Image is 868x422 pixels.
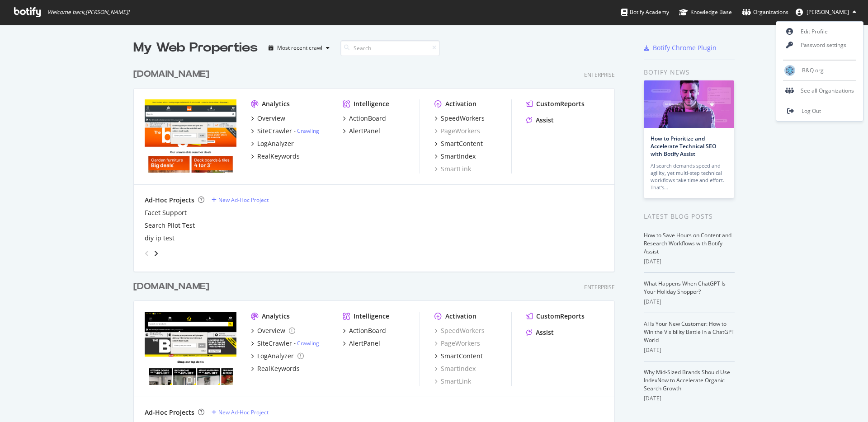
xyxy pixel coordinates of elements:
div: New Ad-Hoc Project [218,408,269,416]
div: [DATE] [644,346,735,354]
div: Botify Academy [621,8,669,17]
img: www.trade-point.co.uk [145,312,236,385]
a: SmartContent [434,139,483,148]
a: What Happens When ChatGPT Is Your Holiday Shopper? [644,280,726,295]
a: Log Out [776,104,863,118]
div: RealKeywords [257,364,300,373]
a: SiteCrawler- Crawling [251,127,319,136]
a: SmartLink [434,377,471,386]
span: B&Q org [802,66,824,74]
div: Botify Chrome Plugin [653,43,717,52]
div: SiteCrawler [257,339,292,348]
div: ActionBoard [349,114,386,123]
a: New Ad-Hoc Project [212,196,269,204]
div: Enterprise [584,283,615,291]
div: Overview [257,114,285,123]
div: My Web Properties [133,39,258,57]
div: CustomReports [536,312,585,321]
div: [DATE] [644,394,735,403]
div: Analytics [262,312,290,321]
a: AlertPanel [343,339,380,348]
a: AI Is Your New Customer: How to Win the Visibility Battle in a ChatGPT World [644,320,735,344]
a: RealKeywords [251,364,300,373]
div: Activation [445,312,476,321]
a: Password settings [776,38,863,52]
div: Ad-Hoc Projects [145,408,194,417]
div: Analytics [262,99,290,108]
div: Most recent crawl [277,45,322,51]
div: - [294,127,319,135]
a: New Ad-Hoc Project [212,408,269,416]
a: Facet Support [145,208,187,217]
button: Most recent crawl [265,41,333,55]
a: SmartIndex [434,364,476,373]
div: Botify news [644,67,735,77]
a: Overview [251,326,295,335]
div: angle-left [141,246,153,261]
div: AlertPanel [349,127,380,136]
div: [DATE] [644,258,735,266]
div: angle-right [153,249,159,258]
div: Assist [536,116,554,125]
a: diy ip test [145,234,175,243]
a: LogAnalyzer [251,352,304,361]
span: Log Out [802,107,821,115]
a: RealKeywords [251,152,300,161]
span: Sofia Gruss [807,8,849,16]
a: [DOMAIN_NAME] [133,280,213,293]
div: SmartContent [441,352,483,361]
div: Activation [445,99,476,108]
div: SiteCrawler [257,127,292,136]
div: PageWorkers [434,127,480,136]
div: - [294,339,319,347]
div: AlertPanel [349,339,380,348]
div: Intelligence [354,312,389,321]
a: LogAnalyzer [251,139,294,148]
div: SmartContent [441,139,483,148]
div: [DOMAIN_NAME] [133,280,209,293]
a: ActionBoard [343,326,386,335]
div: LogAnalyzer [257,352,294,361]
img: How to Prioritize and Accelerate Technical SEO with Botify Assist [644,80,734,128]
img: B&Q org [784,65,795,76]
a: PageWorkers [434,339,480,348]
div: ActionBoard [349,326,386,335]
div: [DOMAIN_NAME] [133,68,209,81]
div: CustomReports [536,99,585,108]
a: Edit Profile [776,25,863,38]
div: New Ad-Hoc Project [218,196,269,204]
a: SiteCrawler- Crawling [251,339,319,348]
input: Search [340,40,440,56]
div: See all Organizations [776,84,863,98]
div: Latest Blog Posts [644,211,735,221]
div: AI search demands speed and agility, yet multi-step technical workflows take time and effort. Tha... [651,162,727,191]
div: Knowledge Base [679,8,732,17]
div: RealKeywords [257,152,300,161]
a: SmartLink [434,164,471,173]
a: Botify Chrome Plugin [644,43,717,52]
a: SpeedWorkers [434,326,485,335]
div: Organizations [742,8,788,17]
img: www.diy.com [145,99,236,173]
a: ActionBoard [343,114,386,123]
div: LogAnalyzer [257,139,294,148]
a: Crawling [297,127,319,135]
a: Search Pilot Test [145,221,195,230]
a: Overview [251,114,285,123]
div: Enterprise [584,71,615,79]
button: [PERSON_NAME] [788,5,863,19]
div: Assist [536,328,554,337]
a: SpeedWorkers [434,114,485,123]
a: AlertPanel [343,127,380,136]
a: How to Prioritize and Accelerate Technical SEO with Botify Assist [651,135,716,158]
span: Welcome back, [PERSON_NAME] ! [47,9,129,16]
a: How to Save Hours on Content and Research Workflows with Botify Assist [644,231,731,255]
div: SpeedWorkers [441,114,485,123]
